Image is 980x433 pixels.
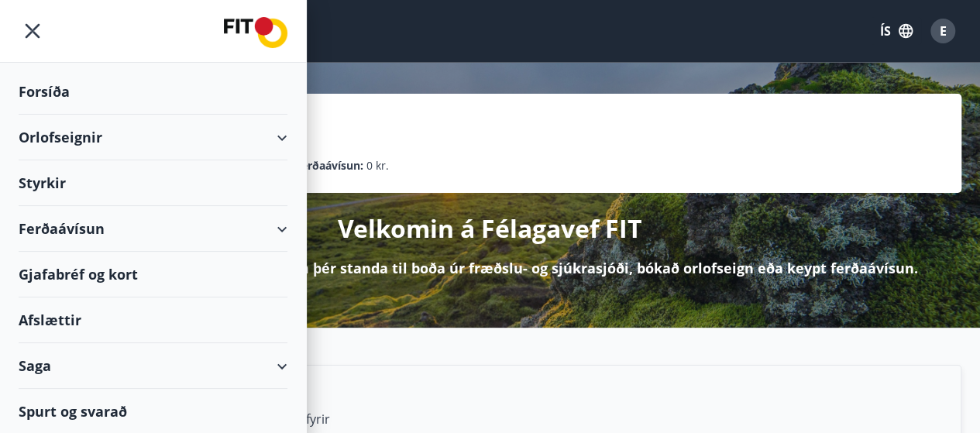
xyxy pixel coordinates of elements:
[63,258,918,278] p: Hér getur þú sótt um þá styrki sem þér standa til boða úr fræðslu- og sjúkrasjóði, bókað orlofsei...
[19,17,46,45] button: menu
[19,343,287,389] div: Saga
[19,115,287,160] div: Orlofseignir
[295,157,363,174] p: Ferðaávísun :
[366,157,389,174] span: 0 kr.
[19,252,287,297] div: Gjafabréf og kort
[924,12,961,50] button: E
[19,297,287,343] div: Afslættir
[872,17,921,45] button: ÍS
[940,22,947,40] span: E
[224,17,287,48] img: union_logo
[19,160,287,206] div: Styrkir
[19,206,287,252] div: Ferðaávísun
[19,69,287,115] div: Forsíða
[338,211,642,246] p: Velkomin á Félagavef FIT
